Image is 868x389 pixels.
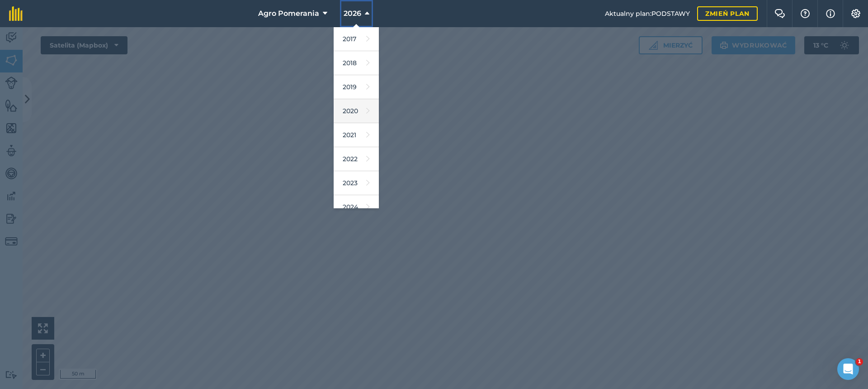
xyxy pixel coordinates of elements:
[650,10,651,18] font: :
[334,27,379,51] a: 2017
[334,147,379,171] a: 2022
[334,99,379,123] a: 2020
[334,123,379,147] a: 2021
[705,10,750,18] font: Zmień plan
[800,9,811,18] img: Ikona znaku zapytania
[343,203,358,211] font: 2024
[605,10,650,18] font: Aktualny plan
[858,359,861,365] font: 1
[343,155,358,163] font: 2022
[697,6,758,21] a: Zmień plan
[343,35,356,43] font: 2017
[334,75,379,99] a: 2019
[9,6,23,21] img: Logo fieldmargin
[774,9,785,18] img: Dwa dymki nachodzące na lewy dymek na pierwszym planie
[826,8,835,19] img: svg+xml;base64,PHN2ZyB4bWxucz0iaHR0cDovL3d3dy53My5vcmcvMjAwMC9zdmciIHdpZHRoPSIxNyIgaGVpZ2h0PSIxNy...
[344,9,361,18] font: 2026
[334,171,379,195] a: 2023
[343,107,358,115] font: 2020
[343,59,357,67] font: 2018
[258,9,319,18] font: Agro Pomerania
[343,83,357,91] font: 2019
[850,9,861,18] img: Ikona koła zębatego
[837,358,859,380] iframe: Czat na żywo w interkomie
[334,195,379,219] a: 2024
[343,131,356,139] font: 2021
[334,51,379,75] a: 2018
[651,10,690,18] font: PODSTAWY
[343,179,358,187] font: 2023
